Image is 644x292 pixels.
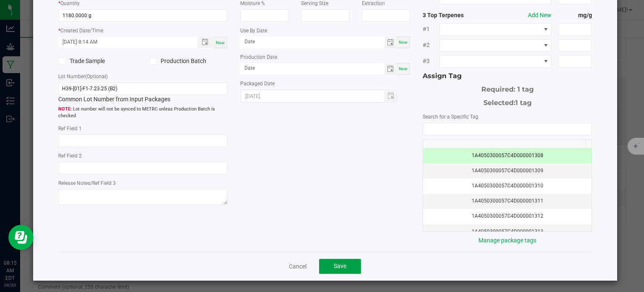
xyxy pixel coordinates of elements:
div: 1A4050300057C4D000001310 [428,182,587,190]
label: Lot Number [58,73,108,80]
span: 1 tag [515,99,532,107]
div: Common Lot Number from Input Packages [58,82,228,104]
label: Ref Field 2 [58,152,82,160]
a: Cancel [289,262,306,271]
label: Production Batch [149,57,228,66]
input: Created Datetime [59,37,189,47]
label: Packaged Date [240,80,275,87]
span: NO DATA FOUND [439,39,551,52]
strong: 3 Top Terpenes [423,11,491,20]
div: Selected: [423,95,592,108]
label: Created Date/Time [60,27,103,34]
div: Assign Tag [423,71,592,81]
button: Add New [528,11,551,20]
span: Save [334,263,346,269]
label: Production Date [240,53,277,61]
label: Use By Date [240,27,267,34]
iframe: Resource center [8,225,34,250]
div: 1A4050300057C4D000001311 [428,197,587,205]
label: Ref Field 1 [58,125,82,132]
span: Lot number will not be synced to METRC unless Production Batch is checked [58,106,228,120]
span: Toggle popup [197,37,214,47]
input: NO DATA FOUND [423,123,592,135]
span: Toggle calendar [384,37,397,48]
span: Now [399,40,408,45]
label: Trade Sample [58,57,137,66]
a: Manage package tags [478,237,536,244]
div: Required: 1 tag [423,81,592,95]
div: 1A4050300057C4D000001309 [428,167,587,175]
span: Now [216,40,225,45]
span: Toggle calendar [384,63,397,75]
span: (Optional) [85,74,108,79]
span: #3 [423,57,439,66]
div: 1A4050300057C4D000001313 [428,228,587,236]
input: Date [240,63,384,74]
span: #2 [423,41,439,50]
span: NO DATA FOUND [439,23,551,36]
input: Date [240,37,384,47]
label: Release Notes/Ref Field 3 [58,179,116,187]
span: #1 [423,25,439,34]
label: Search for a Specific Tag [423,113,478,121]
div: 1A4050300057C4D000001312 [428,212,587,220]
div: 1A4050300057C4D000001308 [428,152,587,160]
strong: mg/g [558,11,592,20]
span: Now [399,66,408,71]
button: Save [319,259,361,274]
span: NO DATA FOUND [439,55,551,68]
